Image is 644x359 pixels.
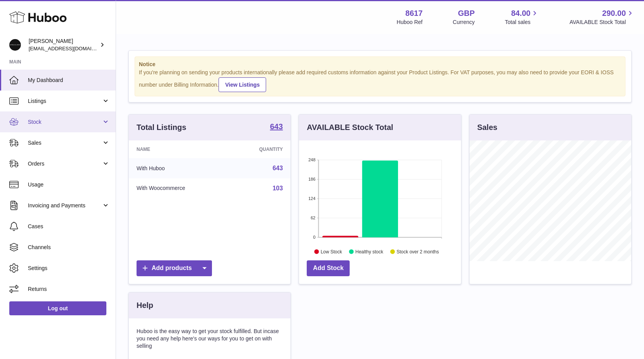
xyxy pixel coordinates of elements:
[307,260,350,276] a: Add Stock
[311,215,316,220] text: 62
[273,185,283,191] a: 103
[477,122,497,133] h3: Sales
[28,285,110,293] span: Returns
[219,77,266,92] a: View Listings
[28,139,102,147] span: Sales
[129,158,229,178] td: With Huboo
[308,196,315,201] text: 124
[569,19,635,26] span: AVAILABLE Stock Total
[129,140,229,158] th: Name
[28,160,102,168] span: Orders
[137,260,212,276] a: Add products
[453,19,475,26] div: Currency
[139,69,621,92] div: If you're planning on sending your products internationally please add required customs informati...
[273,165,283,171] a: 643
[29,38,98,52] div: [PERSON_NAME]
[313,235,316,239] text: 0
[9,301,106,315] a: Log out
[397,249,439,254] text: Stock over 2 months
[137,328,283,350] p: Huboo is the easy way to get your stock fulfilled. But incase you need any help here's our ways f...
[307,122,393,133] h3: AVAILABLE Stock Total
[28,97,102,105] span: Listings
[129,178,229,198] td: With Woocommerce
[28,118,102,126] span: Stock
[355,249,384,254] text: Healthy stock
[9,39,21,51] img: hello@alfredco.com
[270,123,283,132] a: 643
[139,61,621,68] strong: Notice
[137,122,186,133] h3: Total Listings
[505,8,539,26] a: 84.00 Total sales
[397,19,423,26] div: Huboo Ref
[229,140,291,158] th: Quantity
[28,223,110,230] span: Cases
[458,8,475,19] strong: GBP
[511,8,530,19] span: 84.00
[505,19,539,26] span: Total sales
[28,265,110,272] span: Settings
[321,249,342,254] text: Low Stock
[308,177,315,181] text: 186
[405,8,423,19] strong: 8617
[28,244,110,251] span: Channels
[28,77,110,84] span: My Dashboard
[28,181,110,188] span: Usage
[137,300,153,311] h3: Help
[28,202,102,209] span: Invoicing and Payments
[29,45,114,51] span: [EMAIL_ADDRESS][DOMAIN_NAME]
[270,123,283,130] strong: 643
[602,8,626,19] span: 290.00
[308,157,315,162] text: 248
[569,8,635,26] a: 290.00 AVAILABLE Stock Total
